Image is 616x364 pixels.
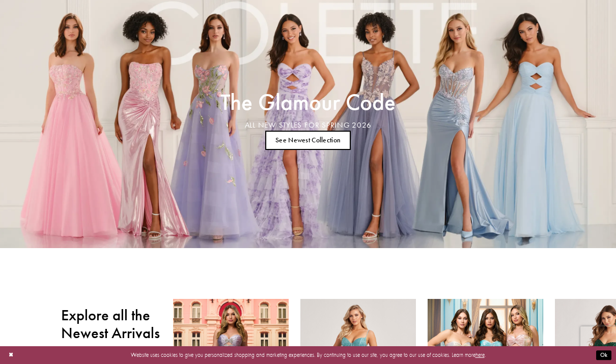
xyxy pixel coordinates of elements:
[5,348,17,362] button: Close Dialog
[55,350,561,360] p: Website uses cookies to give you personalized shopping and marketing experiences. By continuing t...
[61,307,161,342] h2: Explore all the Newest Arrivals
[218,127,398,154] ul: Slider Links
[596,350,611,360] button: Submit Dialog
[220,121,396,130] h4: ALL NEW STYLES FOR SPRING 2026
[475,351,485,358] a: here
[220,92,396,113] h2: The Glamour Code
[265,131,351,150] a: See Newest Collection The Glamour Code ALL NEW STYLES FOR SPRING 2026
